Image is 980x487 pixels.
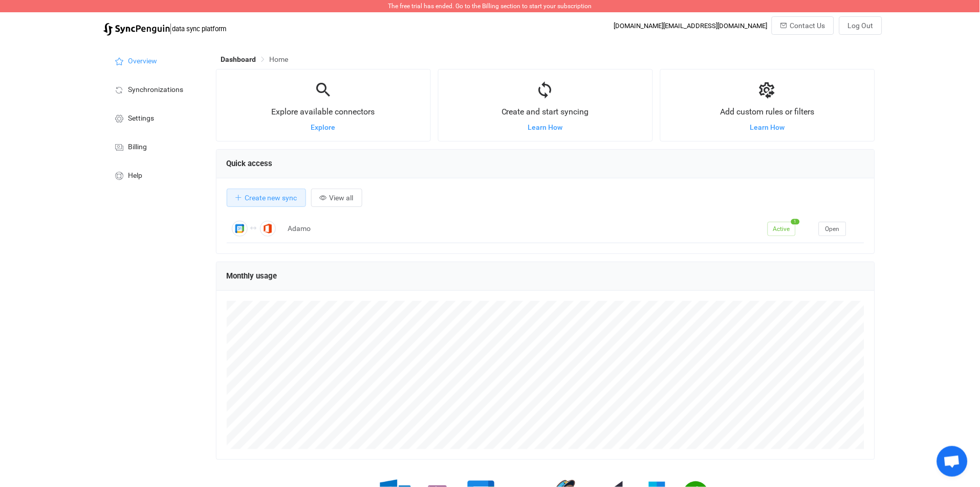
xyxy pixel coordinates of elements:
a: Settings [103,103,206,132]
span: Quick access [227,159,273,168]
span: Home [270,55,289,63]
button: Open [819,222,846,236]
div: [DOMAIN_NAME][EMAIL_ADDRESS][DOMAIN_NAME] [614,22,768,30]
a: Open chat [937,446,968,477]
a: Open [819,224,846,233]
div: Adamo [283,223,763,235]
span: Log Out [848,21,874,30]
span: Open [825,225,840,233]
span: Help [128,172,143,180]
button: Log Out [839,16,882,35]
span: Overview [128,57,158,65]
span: Synchronizations [128,86,184,94]
a: |data sync platform [103,21,227,36]
a: Billing [103,132,206,160]
a: Synchronizations [103,75,206,103]
img: Google Calendar Meetings [232,221,248,237]
span: Billing [128,143,147,151]
button: Contact Us [772,16,834,35]
a: Learn How [528,123,563,131]
span: | [170,21,172,36]
a: Overview [103,46,206,75]
span: Explore available connectors [272,107,375,117]
span: Create new sync [245,194,297,202]
span: Active [768,222,796,236]
span: Monthly usage [227,271,277,281]
img: Office 365 Calendar Meetings [260,221,276,237]
span: Create and start syncing [502,107,589,117]
span: View all [330,194,354,202]
div: Breadcrumb [221,56,289,63]
span: data sync platform [172,25,227,33]
img: syncpenguin.svg [103,23,170,36]
a: Help [103,160,206,189]
span: Add custom rules or filters [721,107,815,117]
a: Learn How [750,123,785,131]
span: Dashboard [221,55,256,63]
a: Explore [311,123,336,131]
span: Settings [128,114,155,123]
span: Contact Us [790,21,825,30]
span: 1 [791,219,800,224]
button: Create new sync [227,189,306,207]
button: View all [311,189,362,207]
span: The free trial has ended. Go to the Billing section to start your subscription [388,3,592,10]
